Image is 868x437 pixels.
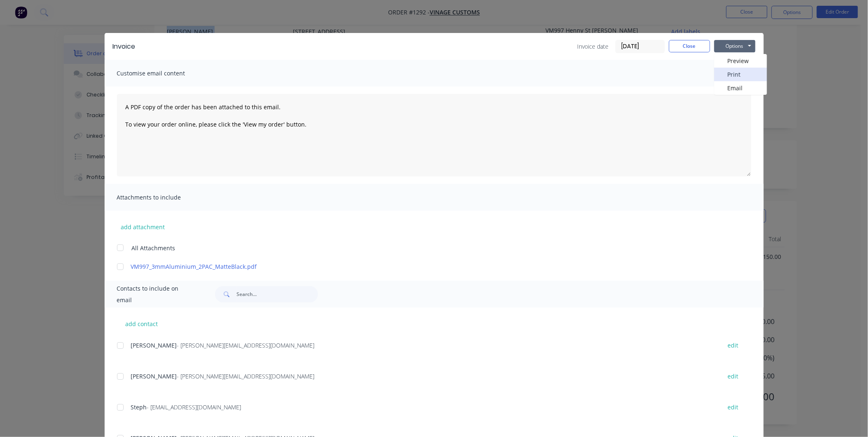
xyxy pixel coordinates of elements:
span: [PERSON_NAME] [131,372,177,380]
span: Contacts to include on email [117,283,195,306]
span: [PERSON_NAME] [131,341,177,349]
button: edit [723,340,744,351]
span: Steph [131,403,147,411]
input: Search... [236,286,318,303]
button: add contact [117,317,166,330]
button: edit [723,402,744,413]
a: VM997_3mmAluminium_2PAC_MatteBlack.pdf [131,262,713,271]
button: Print [714,68,767,81]
textarea: A PDF copy of the order has been attached to this email. To view your order online, please click ... [117,94,751,176]
span: - [PERSON_NAME][EMAIL_ADDRESS][DOMAIN_NAME] [177,372,315,380]
span: Attachments to include [117,192,208,203]
button: Preview [714,54,767,68]
button: edit [723,371,744,382]
span: - [PERSON_NAME][EMAIL_ADDRESS][DOMAIN_NAME] [177,341,315,349]
span: Customise email content [117,68,208,79]
button: Close [669,40,710,52]
span: Invoice date [578,42,609,51]
button: add attachment [117,221,169,233]
span: All Attachments [132,244,175,252]
span: - [EMAIL_ADDRESS][DOMAIN_NAME] [147,403,241,411]
button: Email [714,81,767,95]
div: Invoice [113,42,136,52]
button: Options [714,40,756,52]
